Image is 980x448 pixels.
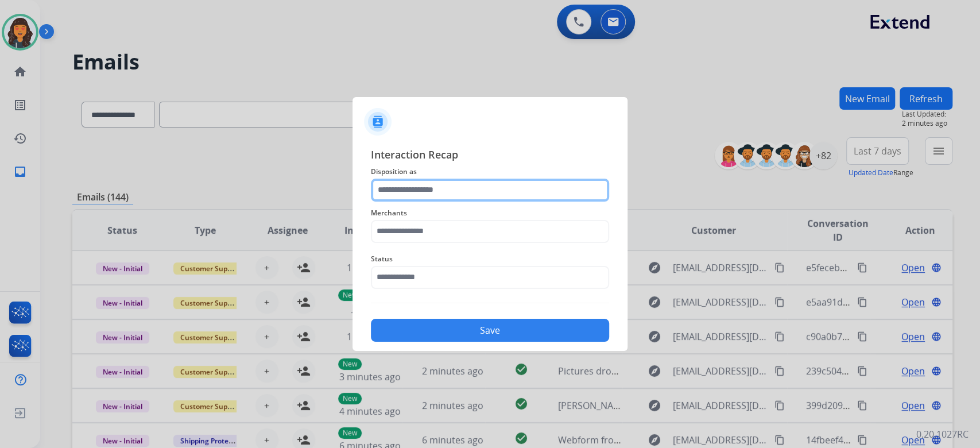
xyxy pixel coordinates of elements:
[371,206,609,220] span: Merchants
[371,319,609,342] button: Save
[364,108,392,136] img: contactIcon
[371,146,609,165] span: Interaction Recap
[371,252,609,266] span: Status
[371,165,609,179] span: Disposition as
[371,303,609,303] img: contact-recap-line.svg
[916,427,969,441] p: 0.20.1027RC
